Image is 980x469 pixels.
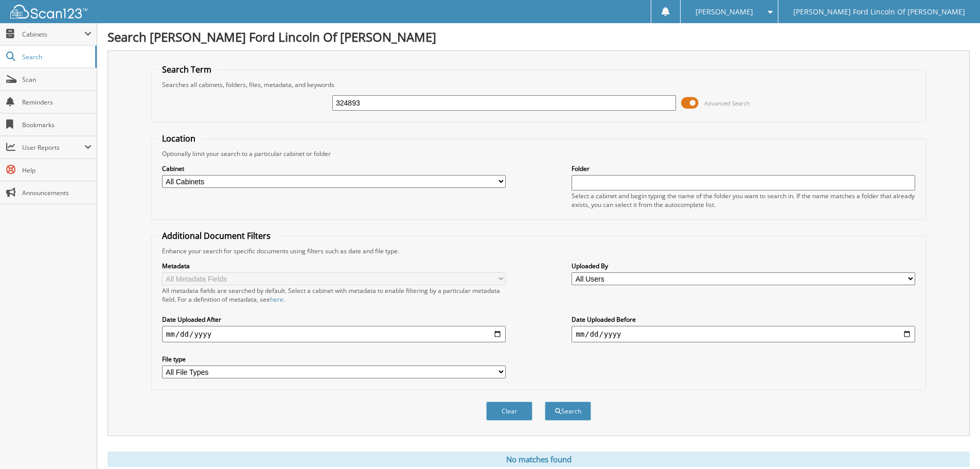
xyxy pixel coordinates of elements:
[22,120,92,129] span: Bookmarks
[545,402,591,421] button: Search
[162,315,506,324] label: Date Uploaded After
[108,28,970,45] h1: Search [PERSON_NAME] Ford Lincoln Of [PERSON_NAME]
[22,98,92,107] span: Reminders
[108,451,970,467] div: No matches found
[486,402,532,421] button: Clear
[162,355,506,363] label: File type
[696,9,753,15] span: [PERSON_NAME]
[157,149,920,158] div: Optionally limit your search to a particular cabinet or folder
[22,166,92,175] span: Help
[572,262,915,270] label: Uploaded By
[22,143,84,152] span: User Reports
[22,30,84,39] span: Cabinets
[572,164,915,173] label: Folder
[157,133,201,144] legend: Location
[572,315,915,324] label: Date Uploaded Before
[572,326,915,342] input: end
[157,80,920,89] div: Searches all cabinets, folders, files, metadata, and keywords
[162,164,506,173] label: Cabinet
[162,326,506,342] input: start
[793,9,965,15] span: [PERSON_NAME] Ford Lincoln Of [PERSON_NAME]
[157,64,217,75] legend: Search Term
[162,286,506,304] div: All metadata fields are searched by default. Select a cabinet with metadata to enable filtering b...
[162,262,506,270] label: Metadata
[10,5,87,19] img: scan123-logo-white.svg
[22,188,92,197] span: Announcements
[22,75,92,84] span: Scan
[270,295,283,304] a: here
[572,192,915,209] div: Select a cabinet and begin typing the name of the folder you want to search in. If the name match...
[704,99,750,107] span: Advanced Search
[157,230,276,241] legend: Additional Document Filters
[157,247,920,255] div: Enhance your search for specific documents using filters such as date and file type.
[22,53,90,61] span: Search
